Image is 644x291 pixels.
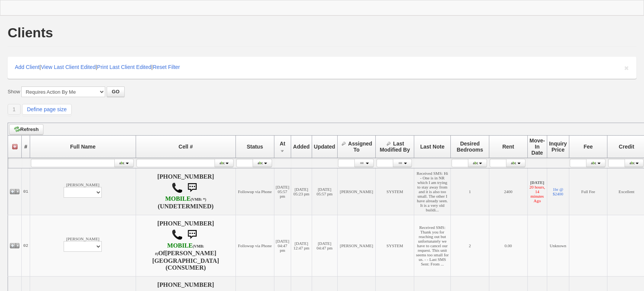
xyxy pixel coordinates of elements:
[569,168,607,215] td: Full Fee
[274,215,291,277] td: [DATE] 04:47 pm
[184,227,200,242] img: sms.png
[291,215,312,277] td: [DATE] 12:47 pm
[138,173,234,210] h4: [PHONE_NUMBER] (UNDETERMINED)
[30,215,136,277] td: [PERSON_NAME]
[380,141,410,153] span: Last Modified By
[529,185,545,203] font: 20 hours, 14 minutes Ago
[414,215,450,277] td: Received SMS: Thank you for reaching out but unfortunately we have to cancel our request. This un...
[8,104,21,115] a: 1
[376,215,414,277] td: SYSTEM
[41,64,96,70] a: View Last Client Edited
[274,168,291,215] td: [DATE] 05:57 pm
[312,168,337,215] td: [DATE] 05:57 pm
[337,168,376,215] td: [PERSON_NAME]
[70,144,96,150] span: Full Name
[489,215,527,277] td: 0.00
[280,141,285,147] span: At
[165,195,191,202] font: MOBILE
[502,144,514,150] span: Rent
[547,215,569,277] td: Unknown
[9,124,43,135] a: Refresh
[619,144,634,150] span: Credit
[8,88,20,95] label: Show
[489,168,527,215] td: 2400
[8,26,53,40] h1: Clients
[184,180,200,195] img: sms.png
[530,180,544,185] b: [DATE]
[167,242,193,249] font: MOBILE
[293,144,310,150] span: Added
[138,220,234,271] h4: [PHONE_NUMBER] Of (CONSUMER)
[22,104,72,115] a: Define page size
[553,187,564,196] a: 1br @ $2400
[22,136,30,158] th: #
[291,168,312,215] td: [DATE] 05:23 pm
[22,215,30,277] td: 02
[153,64,180,70] a: Reset Filter
[107,86,124,97] button: GO
[191,197,206,201] font: (VMB: *)
[376,168,414,215] td: SYSTEM
[530,138,545,156] span: Move-In Date
[420,144,445,150] span: Last Note
[165,195,206,202] b: Verizon Wireless
[97,64,151,70] a: Print Last Client Edited
[457,141,483,153] span: Desired Bedrooms
[155,242,204,257] b: T-Mobile USA, Inc.
[171,182,183,193] img: call.png
[179,144,193,150] span: Cell #
[30,168,136,215] td: [PERSON_NAME]
[235,215,274,277] td: Followup via Phone
[414,168,450,215] td: Received SMS: Hi - One is in NR which I am trying to stay away from and it is also too small. The...
[15,64,40,70] a: Add Client
[314,144,335,150] span: Updated
[583,144,593,150] span: Fee
[337,215,376,277] td: [PERSON_NAME]
[235,168,274,215] td: Followup via Phone
[451,168,489,215] td: 1
[22,168,30,215] td: 01
[247,144,263,150] span: Status
[171,229,183,240] img: call.png
[8,57,636,79] div: | | |
[152,250,219,264] b: [PERSON_NAME][GEOGRAPHIC_DATA]
[549,141,567,153] span: Inquiry Price
[348,141,372,153] span: Assigned To
[312,215,337,277] td: [DATE] 04:47 pm
[451,215,489,277] td: 2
